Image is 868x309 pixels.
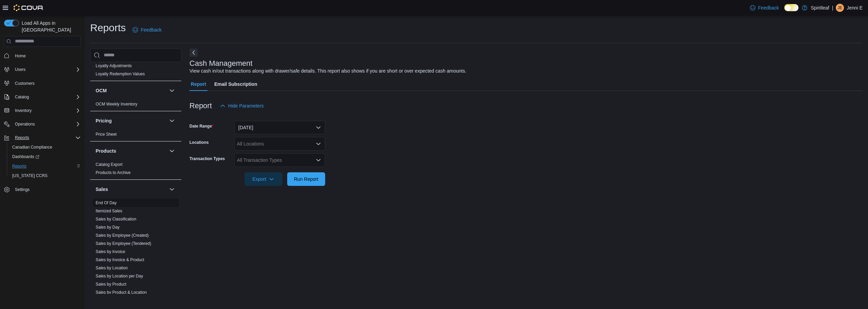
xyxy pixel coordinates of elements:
[90,160,181,179] div: Products
[15,108,32,113] span: Inventory
[190,123,214,129] label: Date Range
[12,134,32,142] button: Reports
[7,161,83,171] button: Reports
[15,81,35,86] span: Customers
[96,290,147,295] a: Sales by Product & Location
[96,132,117,137] span: Price Sheet
[96,266,128,270] a: Sales by Location
[15,67,25,72] span: Users
[96,257,144,263] span: Sales by Invoice & Product
[12,65,81,74] span: Users
[190,59,253,67] h3: Cash Management
[316,157,321,163] button: Open list of options
[836,4,844,12] div: Jenni E
[837,4,842,12] span: JE
[1,65,83,74] button: Users
[12,93,81,101] span: Catalog
[15,94,29,100] span: Catalog
[190,102,212,110] h3: Report
[214,77,257,91] span: Email Subscription
[12,154,39,159] span: Dashboards
[191,77,206,91] span: Report
[96,162,122,167] span: Catalog Export
[294,176,318,182] span: Run Report
[12,52,81,60] span: Home
[96,162,122,167] a: Catalog Export
[168,185,176,193] button: Sales
[96,87,166,94] button: OCM
[96,148,116,154] h3: Products
[9,143,55,151] a: Canadian Compliance
[244,172,282,186] button: Export
[190,140,209,145] label: Locations
[1,133,83,142] button: Reports
[96,63,132,69] span: Loyalty Adjustments
[96,282,126,287] span: Sales by Product
[9,162,29,170] a: Reports
[287,172,325,186] button: Run Report
[90,62,181,81] div: Loyalty
[96,273,143,279] span: Sales by Location per Day
[1,78,83,88] button: Customers
[784,4,798,11] input: Dark Mode
[96,200,117,206] span: End Of Day
[168,147,176,155] button: Products
[15,187,29,192] span: Settings
[96,87,107,94] h3: OCM
[96,117,112,124] h3: Pricing
[141,26,161,33] span: Feedback
[249,172,278,186] span: Export
[832,4,833,12] p: |
[7,142,83,152] button: Canadian Compliance
[4,48,81,212] nav: Complex example
[1,106,83,115] button: Inventory
[847,4,863,12] p: Jenni E
[1,185,83,194] button: Settings
[190,49,198,57] button: Next
[14,4,44,11] img: Cova
[96,186,108,193] h3: Sales
[96,117,166,124] button: Pricing
[12,79,81,88] span: Customers
[758,4,779,11] span: Feedback
[9,143,81,151] span: Canadian Compliance
[12,107,34,115] button: Inventory
[96,208,122,214] span: Itemized Sales
[15,121,35,127] span: Operations
[96,72,145,76] a: Loyalty Redemption Values
[228,102,264,109] span: Hide Parameters
[7,152,83,161] a: Dashboards
[9,172,81,180] span: Washington CCRS
[12,65,28,74] button: Users
[168,86,176,95] button: OCM
[9,153,81,161] span: Dashboards
[12,93,32,101] button: Catalog
[15,53,26,59] span: Home
[96,217,136,221] a: Sales by Classification
[96,186,166,193] button: Sales
[12,120,81,128] span: Operations
[90,100,181,111] div: OCM
[12,107,81,115] span: Inventory
[316,141,321,147] button: Open list of options
[9,172,50,180] a: [US_STATE] CCRS
[12,52,28,60] a: Home
[96,274,143,278] a: Sales by Location per Day
[96,241,151,246] span: Sales by Employee (Tendered)
[9,153,42,161] a: Dashboards
[7,171,83,180] button: [US_STATE] CCRS
[96,132,117,137] a: Price Sheet
[96,170,131,175] a: Products to Archive
[15,135,29,140] span: Reports
[12,144,52,150] span: Canadian Compliance
[12,79,37,88] a: Customers
[90,21,126,35] h1: Reports
[96,249,125,254] span: Sales by Invoice
[96,233,149,238] a: Sales by Employee (Created)
[747,1,782,15] a: Feedback
[96,71,145,77] span: Loyalty Redemption Values
[12,163,26,169] span: Reports
[217,99,267,113] button: Hide Parameters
